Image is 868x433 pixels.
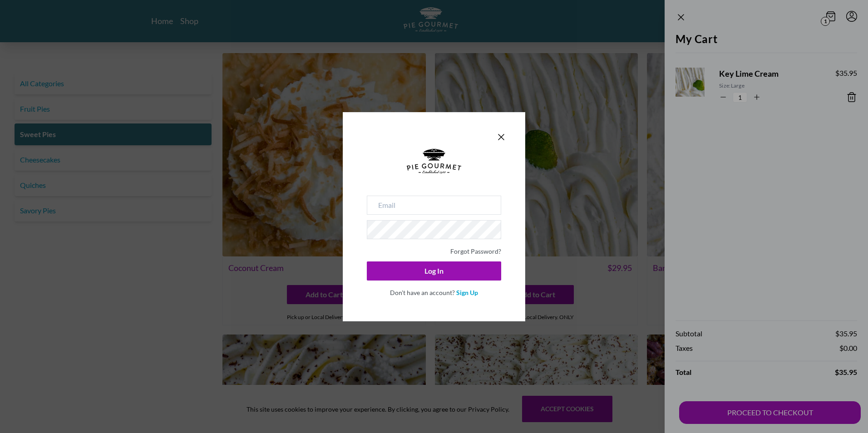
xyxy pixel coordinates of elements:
[367,196,501,215] input: Email
[390,289,455,296] span: Don't have an account?
[456,289,478,296] a: Sign Up
[367,261,501,280] button: Log In
[496,132,507,143] button: Close panel
[450,247,501,255] a: Forgot Password?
